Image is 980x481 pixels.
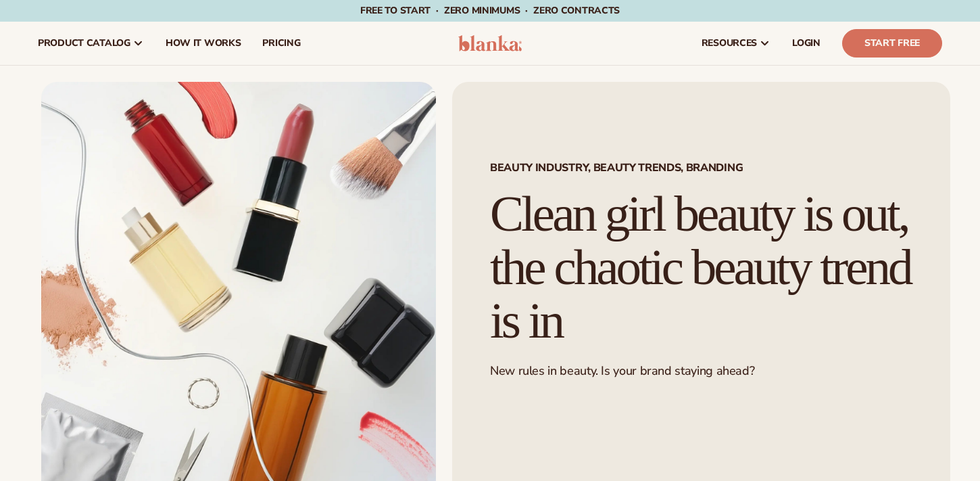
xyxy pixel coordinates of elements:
a: pricing [251,22,311,65]
span: pricing [262,38,300,49]
h1: Clean girl beauty is out, the chaotic beauty trend is in [490,187,912,347]
a: Start Free [842,29,942,58]
span: New rules in beauty. Is your brand staying ahead? [490,363,754,379]
span: How It Works [166,38,241,49]
span: Free to start · ZERO minimums · ZERO contracts [360,4,620,17]
a: resources [691,22,781,65]
a: product catalog [27,22,155,65]
span: LOGIN [792,38,820,49]
img: logo [458,35,522,51]
a: How It Works [155,22,252,65]
span: beauty industry, Beauty trends, branding [490,162,912,173]
span: resources [702,38,757,49]
span: product catalog [38,38,130,49]
a: LOGIN [781,22,831,65]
